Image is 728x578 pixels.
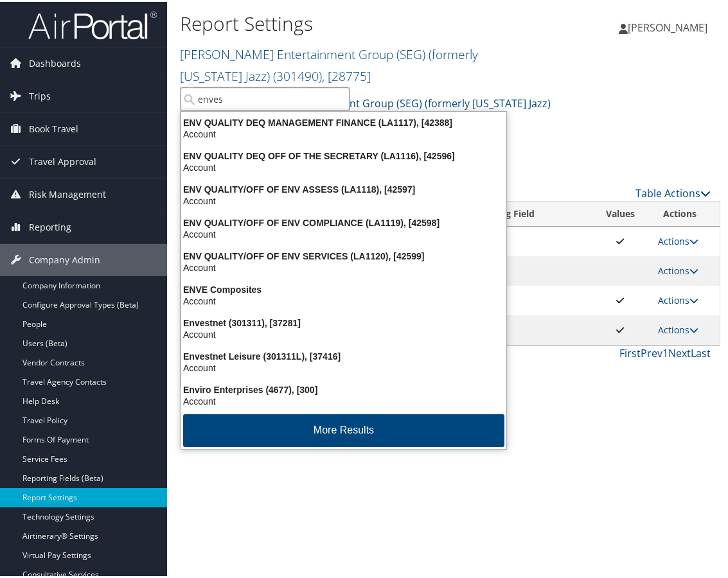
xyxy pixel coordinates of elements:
a: Actions [658,322,698,334]
div: Account [173,260,514,272]
input: Search Accounts [181,85,350,109]
a: Prev [641,344,662,358]
a: First [619,344,641,358]
a: Table Actions [635,184,711,198]
span: Book Travel [29,111,78,143]
span: Dashboards [29,46,81,78]
div: ENV QUALITY/OFF OF ENV ASSESS (LA1118), [42597] [173,182,514,193]
div: Account [173,160,514,171]
a: [PERSON_NAME] [619,6,720,45]
span: [PERSON_NAME] [628,19,707,33]
div: Account [173,127,514,138]
div: Envestnet (301311), [37281] [173,315,514,327]
div: Account [173,360,514,372]
span: Trips [29,78,51,110]
span: Travel Approval [29,144,96,176]
div: Account [173,227,514,238]
a: Actions [658,263,698,275]
a: Actions [658,292,698,304]
span: Company Admin [29,242,100,274]
th: Values [589,200,652,225]
div: Account [173,293,514,305]
a: 1 [662,344,668,358]
div: Account [173,193,514,205]
span: Reporting [29,209,71,241]
div: ENVE Composites [173,282,514,293]
div: Envestnet Leisure (301311L), [37416] [173,349,514,360]
a: [PERSON_NAME] Entertainment Group (SEG) (formerly [US_STATE] Jazz) [198,89,551,114]
h1: Report Settings [180,8,540,35]
span: Risk Management [29,177,106,209]
div: Account [173,327,514,338]
div: ENV QUALITY/OFF OF ENV COMPLIANCE (LA1119), [42598] [173,215,514,227]
a: Actions [658,233,698,245]
span: , [ 28775 ] [322,66,371,83]
div: Enviro Enterprises (4677), [300] [173,382,514,394]
a: Next [668,344,691,358]
div: Account [173,394,514,405]
div: ENV QUALITY DEQ MANAGEMENT FINANCE (LA1117), [42388] [173,115,514,127]
th: Actions [652,200,720,225]
img: airportal-logo.png [28,8,157,39]
div: ENV QUALITY DEQ OFF OF THE SECRETARY (LA1116), [42596] [173,148,514,160]
a: Last [691,344,711,358]
span: ( 301490 ) [273,66,322,83]
a: [PERSON_NAME] Entertainment Group (SEG) (formerly [US_STATE] Jazz) [180,44,478,83]
button: More Results [183,412,504,445]
div: ENV QUALITY/OFF OF ENV SERVICES (LA1120), [42599] [173,249,514,260]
